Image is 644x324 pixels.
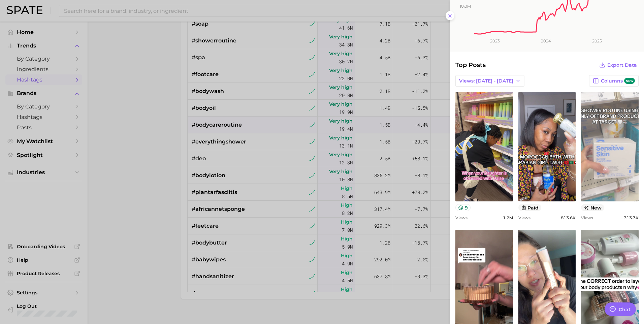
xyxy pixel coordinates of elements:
[624,215,639,220] span: 313.3k
[607,62,637,68] span: Export Data
[455,215,468,220] span: Views
[541,38,551,43] tspan: 2024
[460,4,471,9] tspan: 10.0m
[598,60,639,70] button: Export Data
[459,78,513,84] span: Views: [DATE] - [DATE]
[581,215,593,220] span: Views
[455,204,471,211] button: 9
[518,215,530,220] span: Views
[601,78,635,84] span: Columns
[561,215,576,220] span: 813.6k
[592,38,602,43] tspan: 2025
[589,75,639,87] button: Columnsnew
[518,204,542,211] button: paid
[624,78,635,84] span: new
[455,60,486,70] span: Top Posts
[490,38,500,43] tspan: 2023
[503,215,513,220] span: 1.2m
[455,75,524,87] button: Views: [DATE] - [DATE]
[581,204,604,211] span: new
